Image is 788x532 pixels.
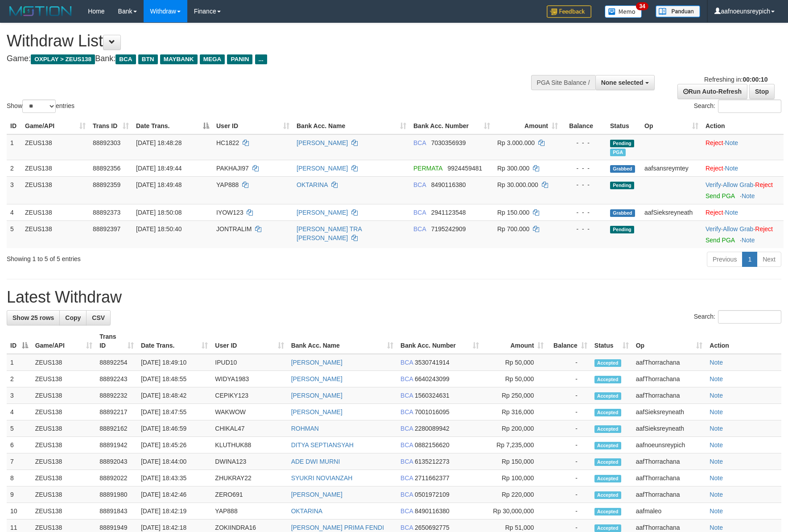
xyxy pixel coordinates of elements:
[96,470,137,486] td: 88892022
[288,328,397,354] th: Bank Acc. Name: activate to sort column ascending
[710,408,723,416] a: Note
[547,453,590,470] td: -
[21,220,89,248] td: ZEUS138
[483,420,547,437] td: Rp 200,000
[400,375,413,382] span: BCA
[561,118,606,134] th: Balance
[7,354,32,371] td: 1
[710,507,723,515] a: Note
[755,181,773,188] a: Reject
[497,181,538,188] span: Rp 30.000.000
[641,204,702,220] td: aafSieksreyneath
[636,2,648,10] span: 34
[291,458,340,465] a: ADE DWI MURNI
[718,310,781,324] input: Search:
[32,387,96,404] td: ZEUS138
[415,375,450,382] span: Copy 6640243099 to clipboard
[483,486,547,503] td: Rp 220,000
[7,4,74,18] img: MOTION_logo.png
[710,392,723,399] a: Note
[400,359,413,366] span: BCA
[400,491,413,498] span: BCA
[725,139,738,146] a: Note
[136,209,182,216] span: [DATE] 18:50:08
[31,54,95,64] span: OXPLAY > ZEUS138
[211,420,287,437] td: CHIKAL47
[7,437,32,453] td: 6
[704,76,767,83] span: Refreshing in:
[7,204,21,220] td: 4
[710,375,723,382] a: Note
[632,486,706,503] td: aafThorrachana
[297,181,328,188] a: OKTARINA
[483,503,547,520] td: Rp 30,000,000
[601,79,644,86] span: None selected
[702,134,784,160] td: ·
[86,310,111,325] a: CSV
[96,453,137,470] td: 88892043
[705,181,721,188] a: Verify
[710,474,723,482] a: Note
[96,420,137,437] td: 88892162
[594,409,621,416] span: Accepted
[137,486,211,503] td: [DATE] 18:42:46
[547,328,590,354] th: Balance: activate to sort column ascending
[400,507,413,515] span: BCA
[547,354,590,371] td: -
[707,252,743,267] a: Previous
[483,328,547,354] th: Amount: activate to sort column ascending
[32,503,96,520] td: ZEUS138
[710,491,723,498] a: Note
[749,84,775,99] a: Stop
[211,503,287,520] td: YAP888
[93,225,120,233] span: 88892397
[213,118,293,134] th: User ID: activate to sort column ascending
[413,209,426,216] span: BCA
[632,453,706,470] td: aafThorrachana
[211,354,287,371] td: IPUD10
[291,507,323,515] a: OKTARINA
[415,441,450,449] span: Copy 0882156620 to clipboard
[610,140,634,147] span: Pending
[96,404,137,420] td: 88892217
[415,491,450,498] span: Copy 0501972109 to clipboard
[610,149,626,156] span: Marked by aafnoeunsreypich
[710,359,723,366] a: Note
[293,118,410,134] th: Bank Acc. Name: activate to sort column ascending
[656,5,700,17] img: panduan.png
[7,160,21,176] td: 2
[742,237,755,244] a: Note
[21,134,89,160] td: ZEUS138
[132,118,213,134] th: Date Trans.: activate to sort column descending
[632,371,706,387] td: aafThorrachana
[547,486,590,503] td: -
[594,376,621,383] span: Accepted
[710,425,723,432] a: Note
[431,181,466,188] span: Copy 8490116380 to clipboard
[610,182,634,189] span: Pending
[32,420,96,437] td: ZEUS138
[702,118,784,134] th: Action
[702,176,784,204] td: · ·
[565,224,603,233] div: - - -
[7,470,32,486] td: 8
[694,310,781,324] label: Search:
[137,371,211,387] td: [DATE] 18:48:55
[591,328,632,354] th: Status: activate to sort column ascending
[755,225,773,233] a: Reject
[137,354,211,371] td: [DATE] 18:49:10
[610,209,635,217] span: Grabbed
[93,165,120,172] span: 88892356
[400,392,413,399] span: BCA
[413,225,426,233] span: BCA
[483,387,547,404] td: Rp 250,000
[297,139,348,146] a: [PERSON_NAME]
[137,470,211,486] td: [DATE] 18:43:35
[136,165,182,172] span: [DATE] 18:49:44
[96,503,137,520] td: 88891843
[415,392,450,399] span: Copy 1560324631 to clipboard
[136,181,182,188] span: [DATE] 18:49:48
[22,100,56,113] select: Showentries
[632,437,706,453] td: aafnoeunsreypich
[137,437,211,453] td: [DATE] 18:45:26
